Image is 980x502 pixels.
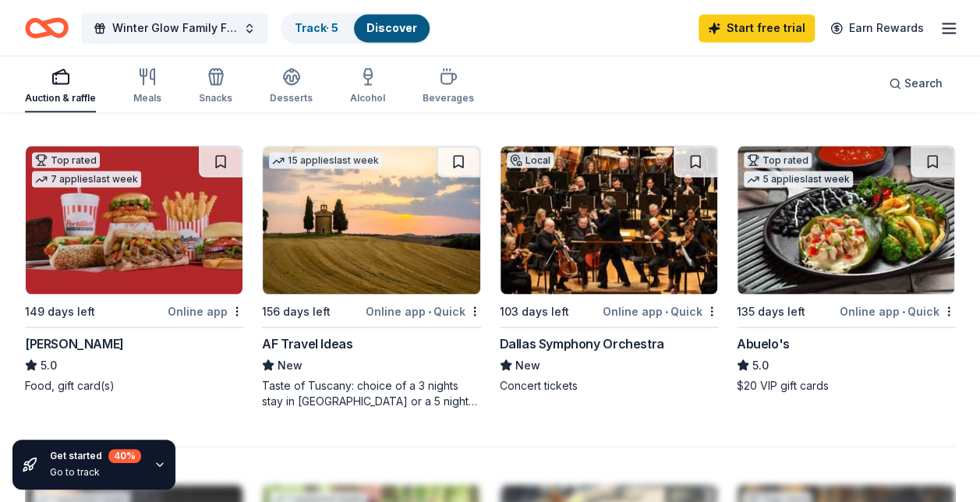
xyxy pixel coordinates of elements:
[81,12,268,44] button: Winter Glow Family Fundraiser
[507,152,554,168] div: Local
[25,377,243,393] div: Food, gift card(s)
[108,449,141,463] div: 40 %
[50,466,141,479] div: Go to track
[133,92,161,104] div: Meals
[744,152,812,168] div: Top rated
[262,145,480,408] a: Image for AF Travel Ideas15 applieslast week156 days leftOnline app•QuickAF Travel IdeasNewTaste ...
[737,302,805,320] div: 135 days left
[168,301,243,320] div: Online app
[25,302,95,320] div: 149 days left
[25,61,96,112] button: Auction & raffle
[350,61,385,112] button: Alcohol
[744,171,853,187] div: 5 applies last week
[501,146,717,294] img: Image for Dallas Symphony Orchestra
[699,14,815,42] a: Start free trial
[423,61,474,112] button: Beverages
[262,302,331,320] div: 156 days left
[133,61,161,112] button: Meals
[738,146,954,294] img: Image for Abuelo's
[737,377,955,393] div: $20 VIP gift cards
[270,92,313,104] div: Desserts
[262,334,352,352] div: AF Travel Ideas
[32,171,141,187] div: 7 applies last week
[278,355,302,374] span: New
[423,92,474,104] div: Beverages
[366,21,417,34] a: Discover
[876,68,955,99] button: Search
[904,74,943,93] span: Search
[199,61,232,112] button: Snacks
[500,377,718,393] div: Concert tickets
[665,305,668,317] span: •
[25,334,124,352] div: [PERSON_NAME]
[737,334,790,352] div: Abuelo's
[500,334,664,352] div: Dallas Symphony Orchestra
[295,21,338,34] a: Track· 5
[350,92,385,104] div: Alcohol
[270,61,313,112] button: Desserts
[737,145,955,393] a: Image for Abuelo's Top rated5 applieslast week135 days leftOnline app•QuickAbuelo's5.0$20 VIP gif...
[41,355,57,374] span: 5.0
[515,355,540,374] span: New
[821,14,933,42] a: Earn Rewards
[428,305,431,317] span: •
[269,152,382,168] div: 15 applies last week
[199,92,232,104] div: Snacks
[366,301,481,320] div: Online app Quick
[752,355,769,374] span: 5.0
[50,449,141,463] div: Get started
[603,301,718,320] div: Online app Quick
[25,9,69,46] a: Home
[32,152,100,168] div: Top rated
[281,12,431,44] button: Track· 5Discover
[263,146,479,294] img: Image for AF Travel Ideas
[26,146,242,294] img: Image for Portillo's
[112,19,237,37] span: Winter Glow Family Fundraiser
[500,302,569,320] div: 103 days left
[840,301,955,320] div: Online app Quick
[902,305,905,317] span: •
[262,377,480,408] div: Taste of Tuscany: choice of a 3 nights stay in [GEOGRAPHIC_DATA] or a 5 night stay in [GEOGRAPHIC...
[25,145,243,393] a: Image for Portillo'sTop rated7 applieslast week149 days leftOnline app[PERSON_NAME]5.0Food, gift ...
[500,145,718,393] a: Image for Dallas Symphony OrchestraLocal103 days leftOnline app•QuickDallas Symphony OrchestraNew...
[25,92,96,104] div: Auction & raffle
